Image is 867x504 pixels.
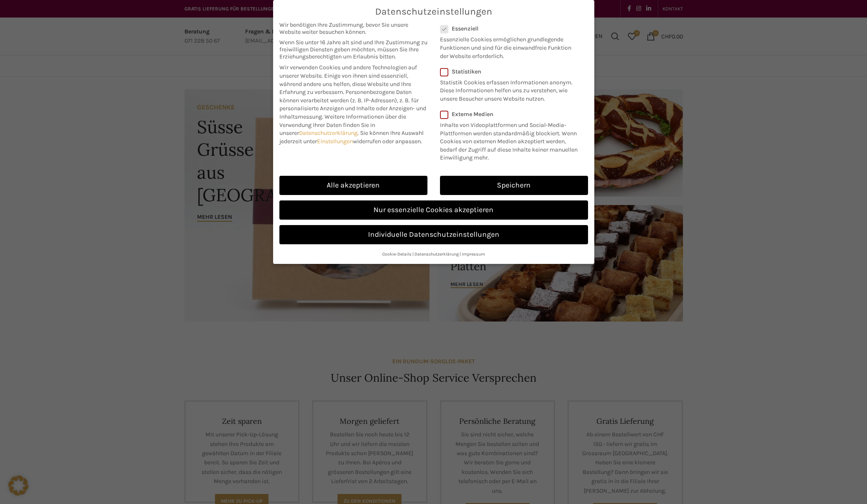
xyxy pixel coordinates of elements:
[279,129,424,145] span: Sie können Ihre Auswahl jederzeit unter widerrufen oder anpassen.
[279,225,588,244] a: Individuelle Datenschutzeinstellungen
[279,176,427,195] a: Alle akzeptieren
[440,32,577,60] p: Essenzielle Cookies ermöglichen grundlegende Funktionen und sind für die einwandfreie Funktion de...
[440,68,577,75] label: Statistiken
[279,21,427,35] span: Wir benötigen Ihre Zustimmung, bevor Sie unsere Website weiter besuchen können.
[440,118,583,162] p: Inhalte von Videoplattformen und Social-Media-Plattformen werden standardmäßig blockiert. Wenn Co...
[299,129,358,137] a: Datenschutzerklärung
[440,75,577,103] p: Statistik Cookies erfassen Informationen anonym. Diese Informationen helfen uns zu verstehen, wie...
[440,176,588,195] a: Speichern
[279,89,426,120] span: Personenbezogene Daten können verarbeitet werden (z. B. IP-Adressen), z. B. für personalisierte A...
[440,25,577,32] label: Essenziell
[317,138,353,145] a: Einstellungen
[279,113,406,137] span: Weitere Informationen über die Verwendung Ihrer Daten finden Sie in unserer .
[462,251,485,257] a: Impressum
[414,251,459,257] a: Datenschutzerklärung
[375,6,492,17] span: Datenschutzeinstellungen
[279,39,427,60] span: Wenn Sie unter 16 Jahre alt sind und Ihre Zustimmung zu freiwilligen Diensten geben möchten, müss...
[440,111,583,118] label: Externe Medien
[382,251,412,257] a: Cookie-Details
[279,64,417,96] span: Wir verwenden Cookies und andere Technologien auf unserer Website. Einige von ihnen sind essenzie...
[279,200,588,220] a: Nur essenzielle Cookies akzeptieren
